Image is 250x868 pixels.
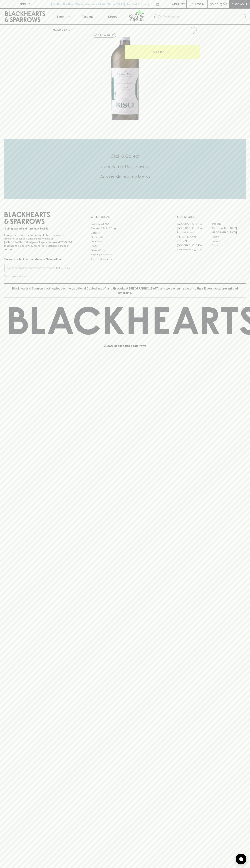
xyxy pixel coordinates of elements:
[91,231,159,235] a: Careers
[19,2,31,6] p: FIND US
[7,265,55,271] input: e.g. jane@blackheartsandsparrows.com.au
[50,9,75,24] button: Shop
[231,2,247,6] p: Checkout
[177,226,211,230] a: [GEOGRAPHIC_DATA]
[91,253,159,257] a: Shipping Information
[4,257,73,261] p: Subscribe to The Blackhearts Newsletter
[125,45,200,59] button: ADD TO CART
[211,222,246,226] a: Braddon
[4,274,73,278] p: We will never spam you
[91,215,159,219] p: OTHER AREAS
[91,257,159,261] a: Terms & Conditions
[91,248,159,252] a: Privacy Policy
[163,14,243,20] input: Try "Pinot noir"
[91,244,159,248] a: FAQ's
[53,28,61,31] a: HOME
[91,222,159,226] a: Bottle Drop FAQ's
[100,9,125,24] a: Stores
[195,2,204,6] p: Login
[56,266,71,270] p: SUBSCRIBE
[239,857,243,861] img: bubble-icon
[211,235,246,239] a: Fitzroy
[177,222,211,226] a: [GEOGRAPHIC_DATA]
[177,235,211,239] a: [PERSON_NAME]
[177,215,246,219] p: OUR STORES
[91,226,159,231] a: Business & Bulk Gifting
[82,14,93,19] p: Tastings
[7,286,243,295] p: Blackhearts & Sparrows acknowledges the traditional Custodians of land throughout [GEOGRAPHIC_DAT...
[211,226,246,230] a: [GEOGRAPHIC_DATA]
[39,241,72,244] strong: Liquor License #32064953
[56,14,64,19] p: Shop
[55,264,73,272] button: SUBSCRIBE
[4,227,73,230] p: Sibling owned and run since [DATE]
[91,239,159,244] a: Gift Cards
[4,174,246,180] h5: Across Melbourne Metro
[4,153,246,159] h5: Click & Collect
[93,33,116,38] button: Add to wishlist
[177,248,211,252] a: [GEOGRAPHIC_DATA]
[4,164,246,169] h5: Uber Same-Day Delivery
[108,14,117,19] p: Stores
[172,2,185,6] p: Wishlist
[211,239,246,243] a: Geelong
[75,9,100,24] a: Tastings
[224,3,226,5] p: 0
[4,139,246,199] div: Call to action block
[211,243,246,248] a: Prahran
[177,243,211,248] a: [GEOGRAPHIC_DATA]
[91,235,159,239] a: Contact Us
[177,239,211,243] a: Fitzroy North
[4,233,73,251] p: It is against the law to sell or supply alcohol to, or to obtain alcohol on behalf of a person un...
[153,50,172,54] p: ADD TO CART
[50,37,200,120] img: 35934.png
[177,230,211,235] a: Brunswick West
[210,2,218,6] p: $0.00
[211,230,246,235] a: [GEOGRAPHIC_DATA]
[188,26,198,35] button: Add to wishlist
[64,28,72,31] a: SHOP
